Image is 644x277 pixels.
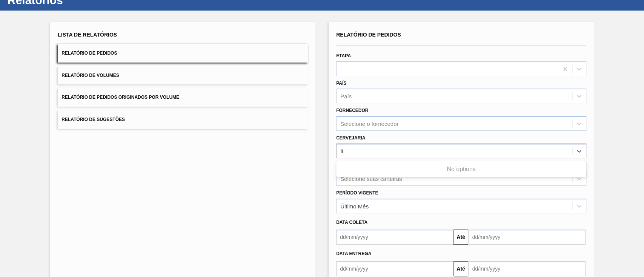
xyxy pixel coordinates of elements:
[58,32,117,38] span: Lista de Relatórios
[336,251,371,256] span: Data Entrega
[61,95,179,100] span: Relatório de Pedidos Originados por Volume
[336,230,453,245] input: dd/mm/yyyy
[61,51,117,56] span: Relatório de Pedidos
[58,44,308,63] button: Relatório de Pedidos
[468,261,585,276] input: dd/mm/yyyy
[336,163,586,176] div: No options
[61,73,119,78] span: Relatório de Volumes
[336,190,378,196] label: Período Vigente
[340,93,352,99] div: País
[61,117,125,122] span: Relatório de Sugestões
[340,175,402,182] div: Selecione suas carteiras
[340,121,398,127] div: Selecione o fornecedor
[336,53,351,58] label: Etapa
[336,220,367,225] span: Data coleta
[453,261,468,276] button: Até
[58,66,308,85] button: Relatório de Volumes
[336,81,346,86] label: País
[453,230,468,245] button: Até
[336,261,453,276] input: dd/mm/yyyy
[58,88,308,107] button: Relatório de Pedidos Originados por Volume
[336,135,365,141] label: Cervejaria
[468,230,585,245] input: dd/mm/yyyy
[336,32,401,38] span: Relatório de Pedidos
[336,108,368,113] label: Fornecedor
[58,110,308,129] button: Relatório de Sugestões
[340,203,369,209] div: Último Mês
